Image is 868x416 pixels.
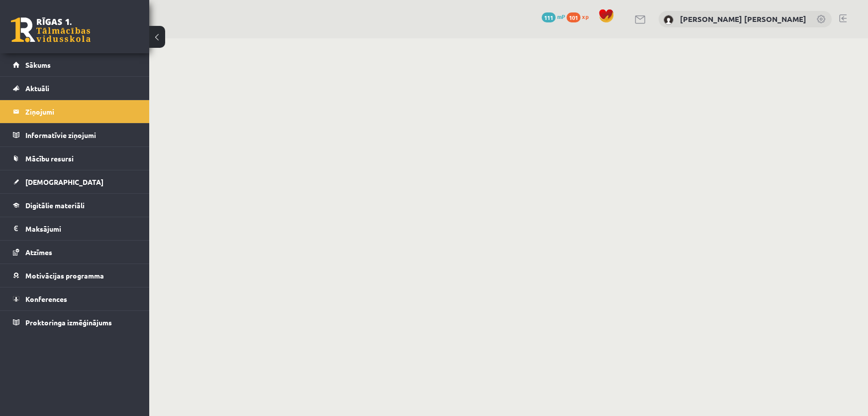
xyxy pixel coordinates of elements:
a: Rīgas 1. Tālmācības vidusskola [11,17,91,42]
span: Proktoringa izmēģinājums [25,318,112,327]
a: Ziņojumi [13,100,137,123]
span: Digitālie materiāli [25,201,85,210]
a: [DEMOGRAPHIC_DATA] [13,170,137,193]
span: xp [582,12,588,20]
span: Atzīmes [25,248,52,257]
a: Digitālie materiāli [13,194,137,217]
a: Informatīvie ziņojumi [13,124,137,146]
legend: Maksājumi [25,217,137,240]
a: Atzīmes [13,241,137,264]
legend: Ziņojumi [25,100,137,123]
span: Sākums [25,60,51,69]
span: [DEMOGRAPHIC_DATA] [25,177,103,186]
span: 111 [542,12,556,22]
a: 111 mP [542,12,565,20]
a: Konferences [13,287,137,310]
a: Mācību resursi [13,147,137,170]
span: mP [557,12,565,20]
span: Konferences [25,294,67,303]
a: Motivācijas programma [13,264,137,287]
a: Maksājumi [13,217,137,240]
span: 101 [567,12,580,22]
legend: Informatīvie ziņojumi [25,124,137,146]
a: [PERSON_NAME] [PERSON_NAME] [680,14,806,24]
span: Motivācijas programma [25,271,104,280]
span: Aktuāli [25,84,49,93]
img: Frančesko Pio Bevilakva [664,15,674,25]
a: Aktuāli [13,77,137,100]
a: 101 xp [567,12,593,20]
span: Mācību resursi [25,154,74,163]
a: Sākums [13,53,137,76]
a: Proktoringa izmēģinājums [13,311,137,334]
